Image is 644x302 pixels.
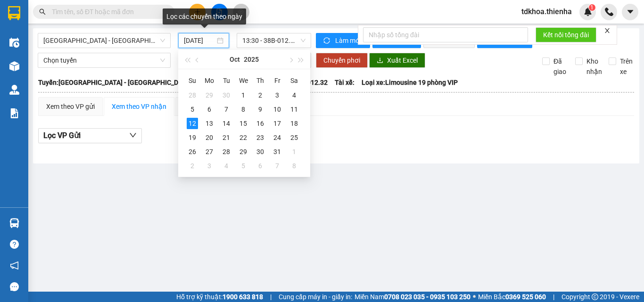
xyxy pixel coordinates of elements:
td: 2025-10-27 [201,145,218,159]
div: 20 [204,132,215,143]
strong: 1900 633 818 [223,293,263,301]
button: 2025 [244,50,259,69]
img: warehouse-icon [9,218,19,228]
td: 2025-10-25 [286,131,303,145]
td: 2025-10-19 [184,131,201,145]
img: logo-vxr [8,6,20,20]
input: Tìm tên, số ĐT hoặc mã đơn [52,7,163,17]
th: Tu [218,73,235,88]
sup: 1 [589,4,595,11]
img: solution-icon [9,108,19,118]
th: Sa [286,73,303,88]
td: 2025-10-04 [286,88,303,102]
span: 13:30 - 38B-012.32 [242,33,305,48]
div: 8 [238,104,249,115]
div: 27 [204,146,215,157]
td: 2025-09-28 [184,88,201,102]
div: Lọc các chuyến theo ngày [163,8,246,24]
div: 8 [289,160,300,171]
span: Chọn tuyến [43,53,165,67]
td: 2025-10-11 [286,102,303,116]
div: 11 [289,104,300,115]
input: Nhập số tổng đài [363,27,528,42]
td: 2025-10-02 [252,88,269,102]
span: copyright [592,294,598,300]
th: Fr [269,73,286,88]
span: Tài xế: [335,77,355,88]
td: 2025-09-30 [218,88,235,102]
div: 10 [272,104,283,115]
button: plus [189,4,206,20]
td: 2025-10-30 [252,145,269,159]
td: 2025-10-20 [201,131,218,145]
div: 30 [255,146,266,157]
td: 2025-10-06 [201,102,218,116]
img: phone-icon [605,8,613,16]
div: 26 [187,146,198,157]
img: warehouse-icon [9,38,19,48]
td: 2025-11-03 [201,159,218,173]
td: 2025-11-06 [252,159,269,173]
td: 2025-10-15 [235,116,252,131]
b: Tuyến: [GEOGRAPHIC_DATA] - [GEOGRAPHIC_DATA] [38,79,192,86]
div: 24 [272,132,283,143]
td: 2025-11-08 [286,159,303,173]
div: 7 [221,104,232,115]
div: 15 [238,118,249,129]
td: 2025-11-07 [269,159,286,173]
div: Xem theo VP nhận [112,101,166,112]
div: 6 [255,160,266,171]
span: 1 [590,4,594,11]
td: 2025-10-23 [252,131,269,145]
img: icon-new-feature [584,8,592,16]
span: Miền Bắc [478,292,546,302]
span: sync [323,37,331,45]
span: question-circle [10,240,19,249]
strong: 0708 023 035 - 0935 103 250 [384,293,471,301]
span: Hà Nội - Hà Tĩnh [43,33,165,48]
div: 1 [289,146,300,157]
button: file-add [211,4,228,20]
td: 2025-11-02 [184,159,201,173]
button: aim [233,4,249,20]
span: tdkhoa.thienha [514,6,579,17]
div: 2 [255,90,266,101]
td: 2025-10-07 [218,102,235,116]
button: syncLàm mới [316,33,370,48]
div: 25 [289,132,300,143]
td: 2025-10-13 [201,116,218,131]
span: Kho nhận [583,56,606,77]
td: 2025-10-26 [184,145,201,159]
div: 1 [238,90,249,101]
td: 2025-10-18 [286,116,303,131]
div: 19 [187,132,198,143]
button: caret-down [622,4,638,20]
img: warehouse-icon [9,85,19,95]
span: down [129,131,137,139]
td: 2025-10-12 [184,116,201,131]
div: 5 [187,104,198,115]
td: 2025-10-01 [235,88,252,102]
td: 2025-11-04 [218,159,235,173]
span: Kết nối tổng đài [543,30,589,40]
strong: 0369 525 060 [505,293,546,301]
div: 28 [221,146,232,157]
div: 14 [221,118,232,129]
td: 2025-10-24 [269,131,286,145]
div: 3 [272,90,283,101]
div: 3 [204,160,215,171]
th: Th [252,73,269,88]
input: 12/10/2025 [184,35,215,46]
div: 4 [221,160,232,171]
button: downloadXuất Excel [369,53,425,68]
td: 2025-10-22 [235,131,252,145]
span: | [270,292,272,302]
span: caret-down [626,8,635,16]
div: 31 [272,146,283,157]
td: 2025-10-03 [269,88,286,102]
span: Hỗ trợ kỹ thuật: [176,292,263,302]
span: Trên xe [616,56,636,77]
td: 2025-10-08 [235,102,252,116]
td: 2025-09-29 [201,88,218,102]
span: Đã giao [550,56,570,77]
